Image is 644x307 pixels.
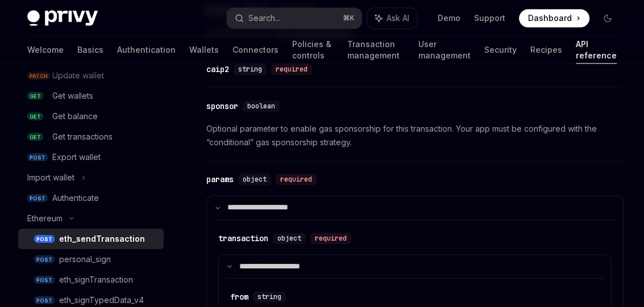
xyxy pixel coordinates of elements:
[59,293,144,307] div: eth_signTypedData_v4
[77,36,103,64] a: Basics
[34,296,55,305] span: POST
[530,36,562,64] a: Recipes
[387,12,409,24] span: Ask AI
[206,122,624,149] span: Optional parameter to enable gas sponsorship for this transaction. Your app must be configured wi...
[230,291,248,302] div: from
[18,147,164,167] a: POSTExport wallet
[474,12,505,24] a: Support
[27,10,98,26] img: dark logo
[206,64,229,75] div: caip2
[528,12,572,24] span: Dashboard
[347,36,405,64] a: Transaction management
[18,249,164,270] a: POSTpersonal_sign
[227,8,362,28] button: Search...⌘K
[206,100,238,112] div: sponsor
[232,36,279,64] a: Connectors
[484,36,517,64] a: Security
[27,153,48,162] span: POST
[247,102,275,111] span: boolean
[18,188,164,208] a: POSTAuthenticate
[27,36,64,64] a: Welcome
[243,175,267,184] span: object
[27,112,43,121] span: GET
[27,194,48,203] span: POST
[18,106,164,127] a: GETGet balance
[52,89,93,103] div: Get wallets
[34,255,55,264] span: POST
[271,64,312,75] div: required
[18,86,164,106] a: GETGet wallets
[52,130,113,144] div: Get transactions
[34,276,55,284] span: POST
[27,171,74,184] div: Import wallet
[189,36,219,64] a: Wallets
[117,36,176,64] a: Authentication
[27,133,43,141] span: GET
[599,9,617,27] button: Toggle dark mode
[218,233,268,244] div: transaction
[34,235,55,243] span: POST
[59,232,145,246] div: eth_sendTransaction
[52,150,101,164] div: Export wallet
[206,174,234,185] div: params
[418,36,471,64] a: User management
[18,270,164,290] a: POSTeth_signTransaction
[292,36,334,64] a: Policies & controls
[18,229,164,249] a: POSTeth_sendTransaction
[277,234,301,243] span: object
[343,14,355,23] span: ⌘ K
[238,65,262,74] span: string
[59,273,133,287] div: eth_signTransaction
[52,191,99,205] div: Authenticate
[276,174,317,185] div: required
[18,127,164,147] a: GETGet transactions
[367,8,417,28] button: Ask AI
[519,9,589,27] a: Dashboard
[59,253,111,266] div: personal_sign
[576,36,617,64] a: API reference
[27,92,43,100] span: GET
[310,233,351,244] div: required
[248,11,280,25] div: Search...
[52,110,98,123] div: Get balance
[27,212,63,225] div: Ethereum
[257,292,281,301] span: string
[438,12,460,24] a: Demo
